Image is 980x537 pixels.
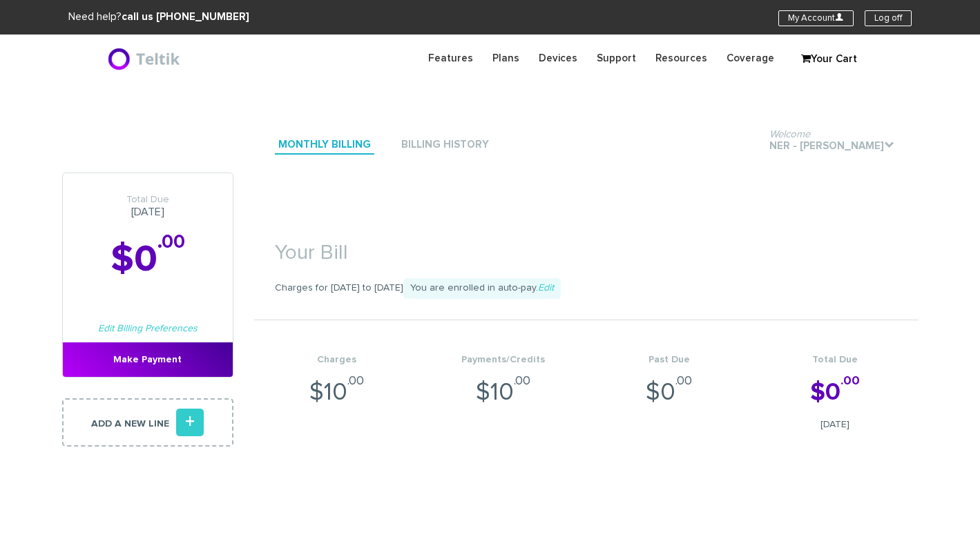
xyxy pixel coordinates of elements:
span: Total Due [63,194,233,206]
a: Support [587,45,646,72]
li: $10 [420,320,586,446]
span: You are enrolled in auto-pay. [403,278,561,299]
span: Welcome [769,129,810,139]
sup: .00 [675,375,692,387]
sup: .00 [840,375,860,387]
sup: .00 [347,375,364,387]
h1: Your Bill [254,221,919,271]
h4: Total Due [752,355,919,365]
li: $0 [586,320,753,446]
h2: $0 [63,240,233,280]
a: Resources [646,45,717,72]
a: Edit [538,283,554,293]
a: Monthly Billing [275,136,374,155]
a: Add a new line+ [62,398,233,447]
a: My AccountU [778,10,854,26]
strong: call us [PHONE_NUMBER] [122,12,249,22]
span: [DATE] [752,418,919,431]
a: WelcomeNer - [PERSON_NAME]. [766,137,898,156]
li: $0 [752,320,919,446]
sup: .00 [514,375,530,387]
h4: Past Due [586,355,753,365]
a: Make Payment [63,342,233,377]
a: Edit Billing Preferences [98,324,198,333]
a: Coverage [717,45,784,72]
i: + [176,409,204,436]
i: U [835,12,844,21]
a: Devices [529,45,587,72]
a: Log off [865,10,912,26]
span: Need help? [68,12,249,22]
a: Billing History [398,136,492,155]
img: BriteX [107,45,184,72]
a: Your Cart [794,49,863,70]
p: Charges for [DATE] to [DATE] [254,278,919,299]
a: Plans [483,45,529,72]
a: Features [419,45,483,72]
i: . [884,139,894,150]
sup: .00 [157,233,185,252]
h3: [DATE] [63,194,233,219]
li: $10 [254,320,421,446]
h4: Charges [254,355,421,365]
h4: Payments/Credits [420,355,586,365]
